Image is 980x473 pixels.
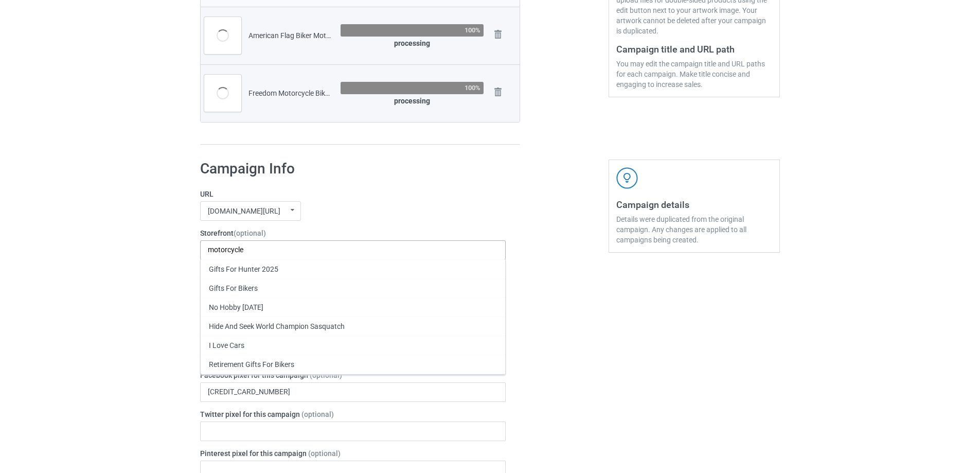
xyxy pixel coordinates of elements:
div: 100% [465,84,480,91]
div: I Love Cars [201,336,505,355]
h1: Campaign Info [200,160,506,178]
label: Facebook pixel for this campaign [200,370,506,380]
img: svg+xml;base64,PD94bWwgdmVyc2lvbj0iMS4wIiBlbmNvZGluZz0iVVRGLTgiPz4KPHN2ZyB3aWR0aD0iNDJweCIgaGVpZ2... [616,167,638,189]
h3: Campaign details [616,199,772,211]
span: (optional) [301,410,334,418]
div: Retirement Gifts For Bikers [201,355,505,374]
div: American Flag Biker Motorcycles freedom.png [248,30,333,41]
label: URL [200,189,506,199]
div: Details were duplicated from the original campaign. Any changes are applied to all campaigns bein... [616,214,772,245]
div: Gifts For Hunter 2025 [201,259,505,278]
div: [DOMAIN_NAME][URL] [208,207,280,215]
label: Storefront [200,228,506,238]
div: Gifts For Bikers [201,278,505,297]
img: svg+xml;base64,PD94bWwgdmVyc2lvbj0iMS4wIiBlbmNvZGluZz0iVVRGLTgiPz4KPHN2ZyB3aWR0aD0iMjhweCIgaGVpZ2... [491,85,505,99]
span: (optional) [234,229,266,237]
div: Freedom Motorcycle Biker Usa Flag.png [248,88,333,98]
div: I Love Beer [201,374,505,393]
span: (optional) [310,371,342,379]
label: Twitter pixel for this campaign [200,409,506,419]
div: No Hobby [DATE] [201,297,505,317]
h3: Campaign title and URL path [616,43,772,55]
div: Hide And Seek World Champion Sasquatch [201,317,505,336]
span: (optional) [308,449,341,458]
img: svg+xml;base64,PD94bWwgdmVyc2lvbj0iMS4wIiBlbmNvZGluZz0iVVRGLTgiPz4KPHN2ZyB3aWR0aD0iMjhweCIgaGVpZ2... [491,27,505,42]
div: You may edit the campaign title and URL paths for each campaign. Make title concise and engaging ... [616,59,772,90]
div: 100% [465,27,480,33]
div: processing [341,38,484,48]
div: processing [341,96,484,106]
label: Pinterest pixel for this campaign [200,448,506,459]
